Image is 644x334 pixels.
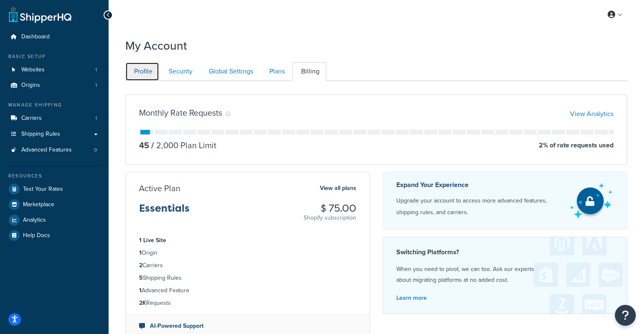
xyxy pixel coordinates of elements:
span: Advanced Features [21,147,72,154]
p: When you need to pivot, we can too. Ask our experts about migrating platforms at no added cost. [396,264,614,286]
strong: 1 Live Site [139,236,166,245]
div: Manage Shipping [6,101,102,109]
h3: Essentials [139,203,190,220]
a: Global Settings [200,62,260,81]
span: 1 [95,82,97,89]
p: 2 % of rate requests used [539,139,614,151]
p: Upgrade your account to access more advanced features, shipping rules, and carriers. [396,195,562,218]
a: Profile [125,62,159,81]
a: Websites 1 [6,62,102,78]
span: Origins [21,82,40,89]
strong: 5 [139,273,143,282]
span: Carriers [21,115,42,122]
span: Marketplace [23,201,54,208]
a: ShipperHQ Home [9,6,71,23]
a: Security [160,62,199,81]
span: Websites [21,66,45,73]
button: Open Resource Center [615,305,636,326]
p: Expand Your Experience [396,179,562,191]
a: Plans [261,62,292,81]
strong: 1 [139,248,142,257]
h3: Monthly Rate Requests [139,108,222,117]
a: Billing [292,62,326,81]
a: Marketplace [6,197,102,212]
a: Help Docs [6,228,102,243]
li: Advanced Feature [139,286,356,295]
p: 45 [139,139,149,151]
h3: $ 75.00 [304,203,356,214]
li: Websites [6,62,102,78]
a: Advanced Features 0 [6,142,102,158]
li: Carriers [6,111,102,126]
a: Expand Your Experience Upgrade your account to access more advanced features, shipping rules, and... [383,172,627,230]
li: Advanced Features [6,142,102,158]
h4: Switching Platforms? [396,247,614,257]
a: Shipping Rules [6,127,102,142]
span: Analytics [23,217,46,224]
li: Shipping Rules [139,273,356,283]
a: Dashboard [6,29,102,45]
a: Learn more [396,294,427,302]
span: Test Your Rates [23,186,63,193]
span: 1 [95,66,97,73]
p: Shopify subscription [304,214,356,222]
span: Shipping Rules [21,131,60,138]
span: Help Docs [23,232,50,239]
li: Origins [6,78,102,93]
h1: My Account [125,38,187,54]
a: Origins 1 [6,78,102,93]
li: AI-Powered Support [139,321,356,331]
a: View all plans [320,183,356,194]
li: Carriers [139,261,356,270]
li: Origin [139,248,356,258]
a: View Analytics [570,109,614,119]
p: 2,000 Plan Limit [149,139,216,151]
div: Basic Setup [6,53,102,60]
strong: 2K [139,299,146,307]
li: Requests [139,299,356,308]
a: Carriers 1 [6,111,102,126]
div: Resources [6,172,102,180]
h3: Active Plan [139,184,180,193]
span: 1 [95,115,97,122]
a: Test Your Rates [6,182,102,197]
span: 0 [94,147,97,154]
span: Dashboard [21,33,50,40]
strong: 2 [139,261,142,270]
strong: 1 [139,286,142,295]
a: Analytics [6,213,102,228]
span: / [151,139,154,152]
